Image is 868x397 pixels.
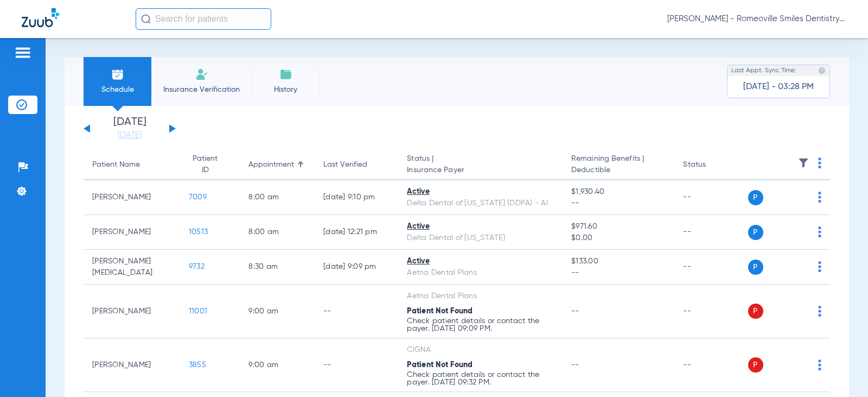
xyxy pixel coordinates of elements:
[240,180,315,215] td: 8:00 AM
[748,304,763,319] span: P
[818,306,821,317] img: group-dot-blue.svg
[97,117,162,141] li: [DATE]
[260,84,311,95] span: History
[189,263,205,270] span: 9732
[407,186,554,198] div: Active
[674,285,748,338] td: --
[571,232,666,244] span: $0.00
[798,157,809,168] img: filter.svg
[667,14,846,24] span: [PERSON_NAME] - Romeoville Smiles Dentistry
[84,215,180,250] td: [PERSON_NAME]
[240,338,315,392] td: 9:00 AM
[407,221,554,232] div: Active
[563,150,674,180] th: Remaining Benefits |
[818,67,826,74] img: last sync help info
[189,228,208,236] span: 10513
[189,153,232,176] div: Patient ID
[407,232,554,244] div: Delta Dental of [US_STATE]
[818,157,821,168] img: group-dot-blue.svg
[731,65,796,76] span: Last Appt. Sync Time:
[407,165,554,176] span: Insurance Payer
[674,150,748,180] th: Status
[407,307,473,315] span: Patient Not Found
[248,159,306,171] div: Appointment
[22,8,59,27] img: Zuub Logo
[315,180,398,215] td: [DATE] 9:10 PM
[571,186,666,198] span: $1,930.40
[189,307,207,315] span: 11001
[323,159,367,171] div: Last Verified
[748,190,763,205] span: P
[189,361,206,369] span: 3855
[743,81,814,92] span: [DATE] - 03:28 PM
[97,130,162,141] a: [DATE]
[111,68,124,81] img: Schedule
[240,285,315,338] td: 9:00 AM
[323,159,390,171] div: Last Verified
[674,180,748,215] td: --
[571,307,579,315] span: --
[84,250,180,285] td: [PERSON_NAME][MEDICAL_DATA]
[407,344,554,356] div: CIGNA
[189,153,222,176] div: Patient ID
[407,291,554,302] div: Aetna Dental Plans
[189,193,207,201] span: 7009
[571,221,666,232] span: $971.60
[398,150,563,180] th: Status |
[92,159,140,171] div: Patient Name
[748,357,763,373] span: P
[674,338,748,392] td: --
[315,250,398,285] td: [DATE] 9:09 PM
[315,338,398,392] td: --
[159,84,244,95] span: Insurance Verification
[571,267,666,279] span: --
[571,361,579,369] span: --
[279,68,292,81] img: History
[84,338,180,392] td: [PERSON_NAME]
[571,165,666,176] span: Deductible
[818,360,821,370] img: group-dot-blue.svg
[92,159,171,171] div: Patient Name
[84,285,180,338] td: [PERSON_NAME]
[407,361,473,369] span: Patient Not Found
[748,225,763,240] span: P
[136,8,271,30] input: Search for patients
[674,250,748,285] td: --
[84,180,180,215] td: [PERSON_NAME]
[14,46,31,59] img: hamburger-icon
[818,261,821,272] img: group-dot-blue.svg
[240,250,315,285] td: 8:30 AM
[407,371,554,386] p: Check patient details or contact the payer. [DATE] 09:32 PM.
[240,215,315,250] td: 8:00 AM
[571,198,666,209] span: --
[407,267,554,279] div: Aetna Dental Plans
[407,256,554,267] div: Active
[315,215,398,250] td: [DATE] 12:21 PM
[248,159,294,171] div: Appointment
[818,226,821,237] img: group-dot-blue.svg
[407,198,554,209] div: Delta Dental of [US_STATE] (DDPA) - AI
[141,14,151,24] img: Search Icon
[674,215,748,250] td: --
[195,68,208,81] img: Manual Insurance Verification
[818,192,821,203] img: group-dot-blue.svg
[92,84,143,95] span: Schedule
[748,260,763,275] span: P
[407,317,554,332] p: Check patient details or contact the payer. [DATE] 09:09 PM.
[315,285,398,338] td: --
[571,256,666,267] span: $133.00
